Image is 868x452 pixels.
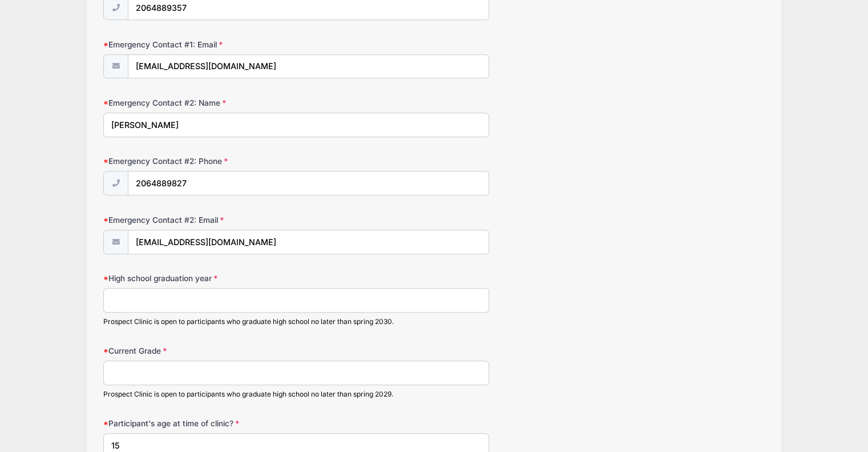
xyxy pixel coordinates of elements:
[103,155,324,167] label: Emergency Contact #2: Phone
[128,230,489,254] input: email@email.com
[103,317,489,327] div: Prospect Clinic is open to participants who graduate high school no later than spring 2030.
[103,97,324,109] label: Emergency Contact #2: Name
[103,39,324,50] label: Emergency Contact #1: Email
[103,214,324,226] label: Emergency Contact #2: Email
[128,54,489,79] input: email@email.com
[103,389,489,399] div: Prospect Clinic is open to participants who graduate high school no later than spring 2029.
[103,273,324,284] label: High school graduation year
[103,418,324,429] label: Participant's age at time of clinic?
[128,171,489,195] input: (xxx) xxx-xxxx
[103,345,324,357] label: Current Grade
